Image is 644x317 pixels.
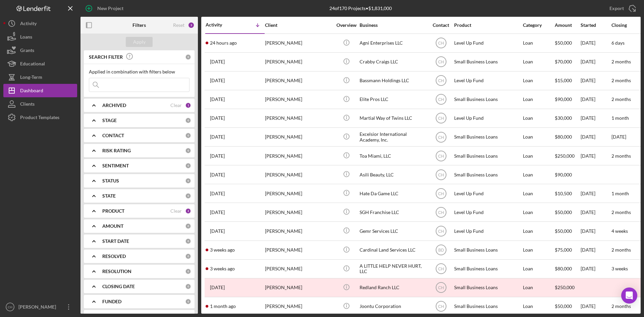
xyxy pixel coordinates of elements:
[555,184,580,202] div: $10,500
[555,22,580,28] div: Amount
[581,298,611,315] div: [DATE]
[555,147,580,165] div: $250,000
[581,34,611,52] div: [DATE]
[523,203,554,221] div: Loan
[185,148,191,154] div: 0
[3,17,77,30] a: Activity
[360,147,427,165] div: Toa Miami, LLC
[102,269,131,274] b: RESOLUTION
[265,298,332,315] div: [PERSON_NAME]
[265,34,332,52] div: [PERSON_NAME]
[454,147,521,165] div: Small Business Loans
[454,203,521,221] div: Level Up Fund
[185,299,191,305] div: 0
[360,109,427,127] div: Martial Way of Twins LLC
[265,72,332,90] div: [PERSON_NAME]
[360,91,427,108] div: Elite Pros LLC
[454,184,521,202] div: Level Up Fund
[454,222,521,240] div: Level Up Fund
[20,111,59,126] div: Product Templates
[555,241,580,259] div: $75,000
[360,166,427,183] div: Asili Beauty, LLC
[611,96,631,102] time: 2 months
[102,239,129,244] b: START DATE
[621,287,637,304] div: Open Intercom Messenger
[102,223,123,229] b: AMOUNT
[210,78,225,83] time: 2025-08-20 21:15
[3,70,77,84] a: Long-Term
[3,111,77,124] button: Product Templates
[210,115,225,121] time: 2025-08-18 11:50
[210,228,225,234] time: 2025-08-13 22:12
[20,84,43,99] div: Dashboard
[555,298,580,315] div: $50,000
[265,222,332,240] div: [PERSON_NAME]
[523,91,554,108] div: Loan
[555,34,580,52] div: $50,000
[438,248,444,253] text: BD
[3,44,77,57] button: Grants
[210,266,235,271] time: 2025-08-06 20:25
[360,72,427,90] div: Bassmann Holdings LLC
[170,208,182,214] div: Clear
[20,97,35,112] div: Clients
[3,300,77,314] button: CH[PERSON_NAME]
[581,222,611,240] div: [DATE]
[3,97,77,111] button: Clients
[20,44,34,59] div: Grants
[132,22,146,28] b: Filters
[329,6,392,11] div: 24 of 170 Projects • $1,831,000
[438,304,444,309] text: CH
[523,109,554,127] div: Loan
[523,166,554,183] div: Loan
[523,184,554,202] div: Loan
[581,260,611,278] div: [DATE]
[454,298,521,315] div: Small Business Loans
[581,91,611,108] div: [DATE]
[20,30,32,45] div: Loans
[454,91,521,108] div: Small Business Loans
[454,34,521,52] div: Level Up Fund
[360,53,427,71] div: Crabby Craigs LLC
[210,97,225,102] time: 2025-08-20 16:45
[210,247,235,253] time: 2025-08-09 14:46
[581,147,611,165] div: [DATE]
[185,133,191,139] div: 0
[102,133,124,138] b: CONTACT
[523,298,554,315] div: Loan
[89,54,123,60] b: SEARCH FILTER
[210,40,237,46] time: 2025-08-26 12:54
[3,30,77,44] button: Loans
[265,260,332,278] div: [PERSON_NAME]
[265,109,332,127] div: [PERSON_NAME]
[185,117,191,123] div: 0
[555,109,580,127] div: $30,000
[102,103,126,108] b: ARCHIVED
[611,247,631,253] time: 2 months
[334,22,359,28] div: Overview
[611,134,626,140] time: [DATE]
[210,134,225,140] time: 2025-08-17 19:50
[581,72,611,90] div: [DATE]
[523,147,554,165] div: Loan
[80,2,130,15] button: New Project
[555,279,580,297] div: $250,000
[265,53,332,71] div: [PERSON_NAME]
[360,279,427,297] div: Redland Ranch LLC
[454,128,521,146] div: Small Business Loans
[102,163,129,168] b: SENTIMENT
[17,300,60,315] div: [PERSON_NAME]
[581,53,611,71] div: [DATE]
[523,34,554,52] div: Loan
[185,193,191,199] div: 0
[20,17,37,32] div: Activity
[438,154,444,158] text: CH
[454,260,521,278] div: Small Business Loans
[210,285,225,290] time: 2025-07-31 21:59
[188,22,195,29] div: 3
[3,57,77,70] button: Educational
[523,279,554,297] div: Loan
